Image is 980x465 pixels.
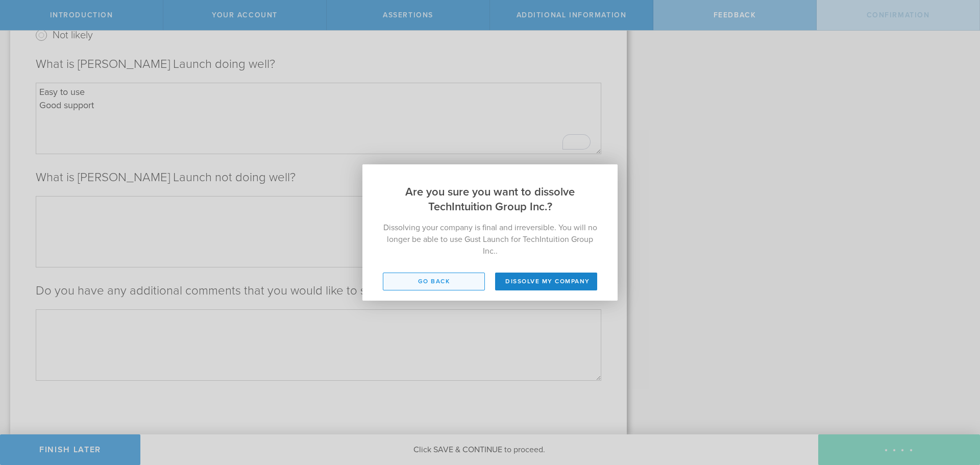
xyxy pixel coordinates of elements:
[495,273,597,290] button: Dissolve my company
[383,222,597,257] p: Dissolving your company is final and irreversible. You will no longer be able to use Gust Launch ...
[929,385,980,434] iframe: Chat Widget
[383,273,485,290] button: Go back
[362,164,618,214] h2: Are you sure you want to dissolve TechIntuition Group Inc.?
